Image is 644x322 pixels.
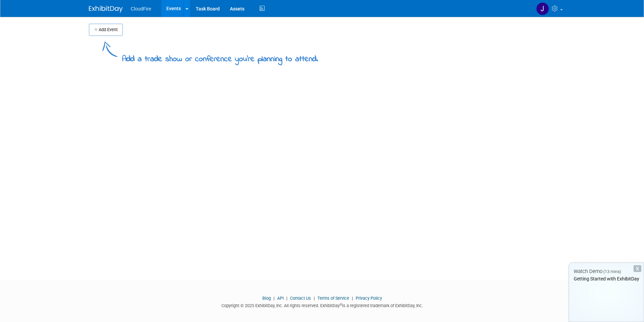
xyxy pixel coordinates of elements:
span: | [312,296,316,301]
button: Add Event [89,24,123,36]
div: Getting Started with ExhibitDay [569,275,644,282]
span: | [350,296,355,301]
img: Jonne Lisa [536,2,549,15]
a: Contact Us [290,296,311,301]
a: Blog [262,296,271,301]
a: API [277,296,284,301]
span: CloudFire [131,6,151,11]
span: | [272,296,276,301]
div: Dismiss [634,265,641,272]
a: Terms of Service [317,296,349,301]
span: | [285,296,289,301]
span: (13 mins) [603,269,621,274]
img: ExhibitDay [89,6,123,13]
a: Privacy Policy [356,296,382,301]
div: Watch Demo [569,268,644,275]
div: Add a trade show or conference you're planning to attend. [122,49,318,65]
sup: ® [340,303,342,306]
